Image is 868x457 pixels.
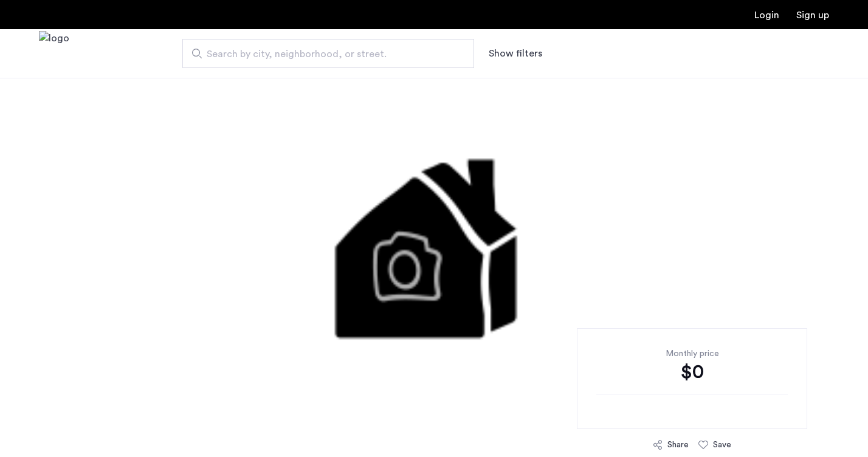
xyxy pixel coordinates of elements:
div: Share [667,439,689,451]
button: Show or hide filters [489,46,542,61]
span: Search by city, neighborhood, or street. [207,47,440,61]
input: Apartment Search [182,39,474,68]
a: Registration [796,10,829,20]
div: $0 [596,360,788,384]
img: 1.gif [156,78,712,442]
img: logo [39,31,69,77]
a: Login [754,10,779,20]
div: Save [713,439,731,451]
a: Cazamio Logo [39,31,69,77]
div: Monthly price [596,348,788,360]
